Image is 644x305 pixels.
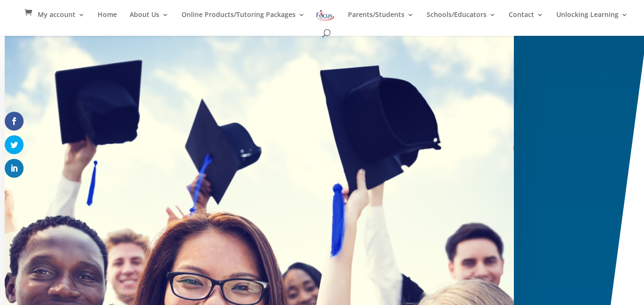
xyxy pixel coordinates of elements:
a: Schools/Educators [427,11,496,27]
a: About Us [130,11,169,27]
a: Contact [509,11,544,27]
a: Parents/Students [348,11,414,27]
a: Unlocking Learning [556,11,628,27]
a: My account [38,11,85,27]
a: Home [98,11,117,27]
img: Focus on Learning [315,8,335,22]
a: Online Products/Tutoring Packages [182,11,305,27]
